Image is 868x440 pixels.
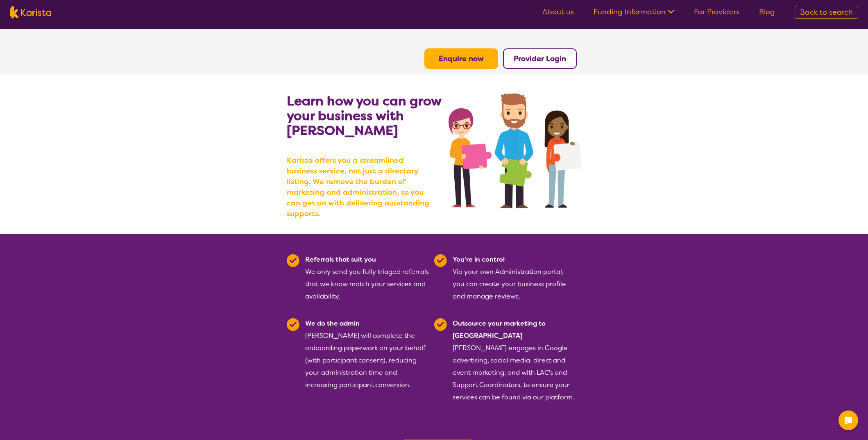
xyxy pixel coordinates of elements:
a: Back to search [795,6,858,19]
a: About us [542,7,574,17]
button: Provider Login [503,48,577,69]
div: [PERSON_NAME] engages in Google advertising, social media, direct and event marketing; and with L... [453,317,577,404]
img: Tick [434,254,447,267]
button: Enquire now [424,48,498,69]
b: Referrals that suit you [305,255,376,264]
img: Tick [434,318,447,331]
img: Tick [287,318,299,331]
b: You're in control [453,255,505,264]
div: [PERSON_NAME] will complete the onboarding paperwork on your behalf (with participant consent), r... [305,317,429,404]
a: Blog [759,7,775,17]
b: Karista offers you a streamlined business service, not just a directory listing. We remove the bu... [287,155,434,219]
a: Funding Information [594,7,674,17]
b: We do the admin [305,319,360,328]
img: grow your business with Karista [449,93,581,208]
span: Back to search [800,7,853,17]
a: Enquire now [439,54,484,64]
b: Learn how you can grow your business with [PERSON_NAME] [287,92,441,139]
div: Via your own Administration portal, you can create your business profile and manage reviews. [453,253,577,303]
div: We only send you fully triaged referrals that we know match your services and availability. [305,253,429,303]
a: Provider Login [514,54,566,64]
b: Outsource your marketing to [GEOGRAPHIC_DATA] [453,319,546,340]
img: Tick [287,254,299,267]
a: For Providers [694,7,739,17]
img: Karista logo [10,6,51,18]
